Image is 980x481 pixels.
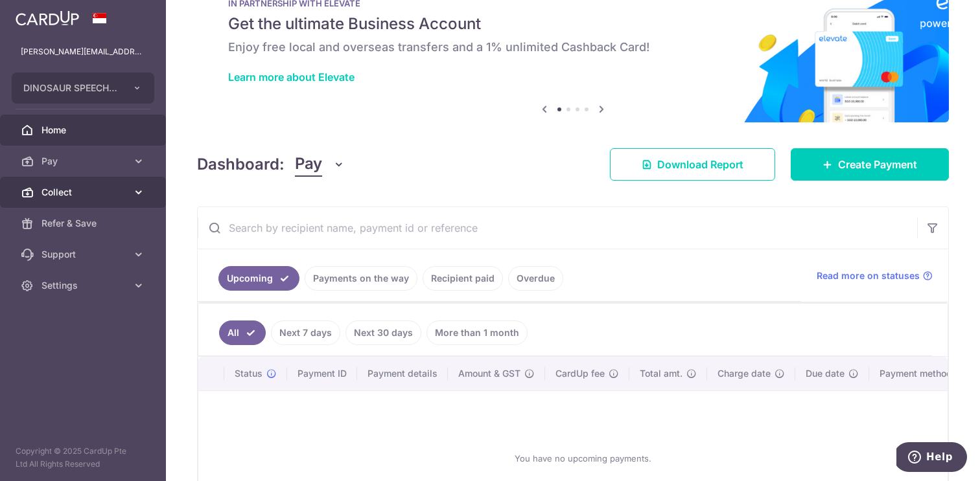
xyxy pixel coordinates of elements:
[41,186,127,199] span: Collect
[806,367,845,380] span: Due date
[23,82,119,95] span: DINOSAUR SPEECH THERAPY PTE. LTD.
[838,157,917,172] span: Create Payment
[235,367,262,380] span: Status
[295,152,322,177] span: Pay
[508,266,563,291] a: Overdue
[357,357,448,390] th: Payment details
[41,124,127,137] span: Home
[218,266,299,291] a: Upcoming
[197,153,285,176] h4: Dashboard:
[791,148,949,181] a: Create Payment
[555,367,605,380] span: CardUp fee
[16,10,79,26] img: CardUp
[640,367,682,380] span: Total amt.
[717,367,771,380] span: Charge date
[271,320,340,345] a: Next 7 days
[228,39,918,55] h6: Enjoy free local and overseas transfers and a 1% unlimited Cashback Card!
[287,357,357,390] th: Payment ID
[228,14,918,34] h5: Get the ultimate Business Account
[305,266,417,291] a: Payments on the way
[41,155,127,168] span: Pay
[21,45,145,58] p: [PERSON_NAME][EMAIL_ADDRESS][DOMAIN_NAME]
[896,442,967,475] iframe: Opens a widget where you can find more information
[426,320,528,345] a: More than 1 month
[657,157,743,172] span: Download Report
[817,269,933,282] a: Read more on statuses
[41,279,127,292] span: Settings
[817,269,920,282] span: Read more on statuses
[610,148,775,181] a: Download Report
[41,217,127,230] span: Refer & Save
[198,207,917,249] input: Search by recipient name, payment id or reference
[12,73,154,104] button: DINOSAUR SPEECH THERAPY PTE. LTD.
[345,320,421,345] a: Next 30 days
[219,320,266,345] a: All
[423,266,503,291] a: Recipient paid
[458,367,520,380] span: Amount & GST
[295,152,345,177] button: Pay
[228,71,355,84] a: Learn more about Elevate
[869,357,968,390] th: Payment method
[41,248,127,261] span: Support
